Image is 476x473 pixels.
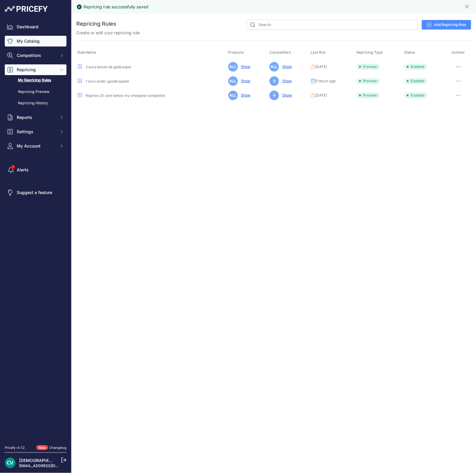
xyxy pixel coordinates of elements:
h2: Repricing Rules [76,20,116,28]
span: Competitors [17,52,56,58]
span: Status [404,50,415,55]
a: My Repricing Rules [5,75,66,86]
span: ALL [228,91,238,100]
a: [DEMOGRAPHIC_DATA][PERSON_NAME] der ree [DEMOGRAPHIC_DATA] [19,458,162,463]
a: [EMAIL_ADDRESS][DOMAIN_NAME] [19,463,81,468]
button: Repricing [5,64,66,75]
span: 5 Hours ago [316,79,336,83]
a: Add Repricing Rule [422,20,471,30]
span: Settings [17,129,56,135]
span: Repricing [17,67,56,73]
span: Preview [356,64,380,70]
button: My Account [5,141,66,151]
a: 2 euro boven de godkoopst [86,65,131,69]
span: [DATE] [316,64,327,69]
a: My Catalog [5,36,66,46]
input: Search [246,20,418,30]
a: Dashboard [5,21,66,32]
nav: Sidebar [5,21,66,438]
span: ALL [228,76,238,86]
span: My Account [17,143,56,149]
a: Show [239,79,251,83]
button: Competitors [5,50,66,61]
a: Reprice 20 cent below my cheapest competitor [86,93,165,98]
a: Alerts [5,165,66,175]
span: 3 [269,76,279,86]
span: New [36,445,48,450]
span: Enabled [404,64,427,70]
span: Actions [452,50,465,55]
span: Preview [356,92,380,98]
button: Reports [5,112,66,123]
div: Pricefy v1.7.2 [5,445,25,450]
button: Close [464,2,471,10]
span: ALL [228,62,238,72]
span: Rule Name [77,50,96,55]
a: Changelog [49,446,66,450]
span: Last Run [311,50,326,55]
a: Repricing History [5,98,66,108]
span: Preview [356,78,380,84]
a: Repricing Preview [5,87,66,97]
a: Show [239,64,251,69]
span: Enabled [404,78,427,84]
img: Pricefy Logo [5,6,48,12]
span: 4 [269,91,279,100]
button: Settings [5,126,66,137]
a: Show [280,93,292,97]
span: [DATE] [316,93,327,98]
a: Suggest a feature [5,187,66,198]
a: Show [280,79,292,83]
span: Repricing Type [356,50,383,55]
span: ALL [269,62,279,72]
a: Show [239,93,251,97]
p: Create or edit your repricing rule [76,30,140,36]
div: Repricing rule successfully saved [83,4,148,10]
span: Products [228,50,244,55]
a: 1 euro onder goedkoopste [86,79,129,83]
span: Reports [17,114,56,120]
span: Competitors [269,50,291,55]
a: Show [280,64,292,69]
span: Enabled [404,92,427,98]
